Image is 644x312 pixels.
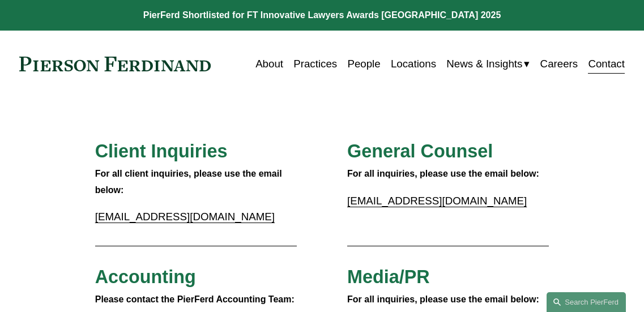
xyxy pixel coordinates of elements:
[347,141,493,161] span: General Counsel
[95,211,275,223] a: [EMAIL_ADDRESS][DOMAIN_NAME]
[95,141,228,161] span: Client Inquiries
[347,294,539,304] strong: For all inquiries, please use the email below:
[540,53,578,74] a: Careers
[95,294,295,304] strong: Please contact the PierFerd Accounting Team:
[446,54,522,74] span: News & Insights
[347,195,527,207] a: [EMAIL_ADDRESS][DOMAIN_NAME]
[293,53,337,74] a: Practices
[347,267,430,287] span: Media/PR
[95,267,196,287] span: Accounting
[391,53,436,74] a: Locations
[347,169,539,178] strong: For all inquiries, please use the email below:
[95,169,284,195] strong: For all client inquiries, please use the email below:
[446,53,530,74] a: folder dropdown
[588,53,625,74] a: Contact
[255,53,283,74] a: About
[347,53,380,74] a: People
[547,292,626,312] a: Search this site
